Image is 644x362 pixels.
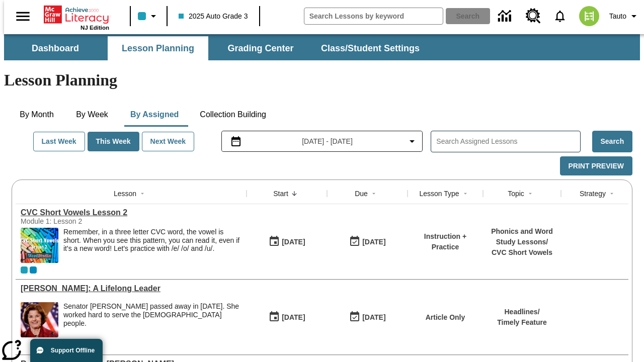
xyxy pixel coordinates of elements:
[313,36,428,60] button: Class/Student Settings
[8,2,38,31] button: Open side menu
[63,228,242,253] p: Remember, in a three letter CVC word, the vowel is short. When you see this pattern, you can read...
[606,188,618,200] button: Sort
[520,3,547,30] a: Resource Center, Will open in new tab
[136,188,148,200] button: Sort
[30,339,103,362] button: Support Offline
[282,311,305,324] div: [DATE]
[4,71,640,89] h1: Lesson Planning
[346,232,389,251] button: 09/29/25: Last day the lesson can be accessed
[413,231,478,252] p: Instruction + Practice
[488,226,556,247] p: Phonics and Word Study Lessons /
[362,311,385,324] div: [DATE]
[573,3,605,29] button: Select a new avatar
[419,189,459,199] div: Lesson Type
[579,6,599,26] img: avatar image
[226,135,419,147] button: Select the date range menu item
[592,131,632,152] button: Search
[21,228,58,263] img: CVC Short Vowels Lesson 2.
[192,103,274,127] button: Collection Building
[21,208,242,217] div: CVC Short Vowels Lesson 2
[44,4,109,31] div: Home
[436,134,580,149] input: Search Assigned Lessons
[321,43,420,54] span: Class/Student Settings
[4,36,429,60] div: SubNavbar
[524,188,536,200] button: Sort
[265,308,308,327] button: 09/29/25: First time the lesson was available
[51,347,95,354] span: Support Offline
[547,3,573,29] a: Notifications
[32,43,79,54] span: Dashboard
[179,11,248,22] span: 2025 Auto Grade 3
[33,132,85,151] button: Last Week
[302,136,353,147] span: [DATE] - [DATE]
[273,189,288,199] div: Start
[142,132,195,151] button: Next Week
[63,302,242,327] div: Senator [PERSON_NAME] passed away in [DATE]. She worked hard to serve the [DEMOGRAPHIC_DATA] people.
[108,36,208,60] button: Lesson Planning
[21,208,242,217] a: CVC Short Vowels Lesson 2, Lessons
[5,36,106,60] button: Dashboard
[304,8,443,24] input: search field
[21,302,58,337] img: Senator Dianne Feinstein of California smiles with the U.S. flag behind her.
[80,25,109,31] span: NJ Edition
[44,5,109,25] a: Home
[426,312,465,323] p: Article Only
[4,34,640,60] div: SubNavbar
[21,217,172,225] div: Module 1: Lesson 2
[88,132,139,151] button: This Week
[134,7,164,25] button: Class color is light blue. Change class color
[21,284,242,293] a: Dianne Feinstein: A Lifelong Leader, Lessons
[30,266,37,274] div: OL 2025 Auto Grade 4
[560,156,632,176] button: Print Preview
[114,189,136,199] div: Lesson
[508,189,524,199] div: Topic
[63,228,242,263] div: Remember, in a three letter CVC word, the vowel is short. When you see this pattern, you can read...
[227,43,293,54] span: Grading Center
[488,247,556,258] p: CVC Short Vowels
[605,7,644,25] button: Profile/Settings
[21,266,28,274] div: Current Class
[265,232,308,251] button: 09/29/25: First time the lesson was available
[63,302,242,337] div: Senator Dianne Feinstein passed away in September 2023. She worked hard to serve the American peo...
[497,317,547,328] p: Timely Feature
[122,103,187,127] button: By Assigned
[368,188,380,200] button: Sort
[580,189,606,199] div: Strategy
[210,36,311,60] button: Grading Center
[21,284,242,293] div: Dianne Feinstein: A Lifelong Leader
[355,189,368,199] div: Due
[282,236,305,248] div: [DATE]
[288,188,300,200] button: Sort
[346,308,389,327] button: 09/29/25: Last day the lesson can be accessed
[362,236,385,248] div: [DATE]
[497,307,547,317] p: Headlines /
[122,43,194,54] span: Lesson Planning
[609,11,626,22] span: Tauto
[406,135,418,147] svg: Collapse Date Range Filter
[67,103,117,127] button: By Week
[459,188,471,200] button: Sort
[12,103,62,127] button: By Month
[492,3,520,30] a: Data Center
